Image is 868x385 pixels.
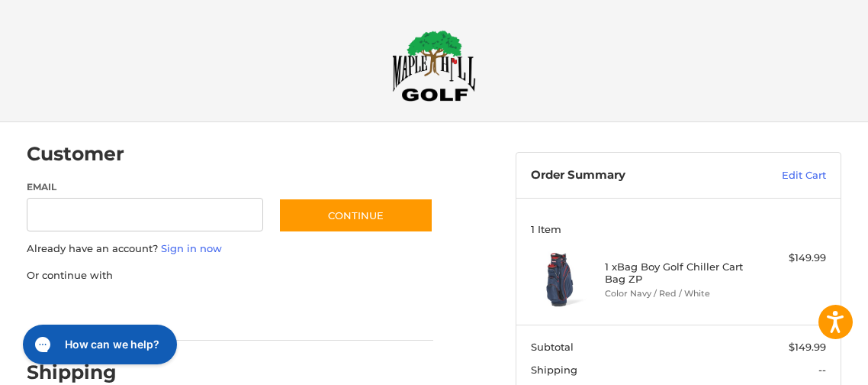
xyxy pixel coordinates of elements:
iframe: Gorgias live chat messenger [15,319,181,370]
div: $149.99 [752,251,826,266]
h2: Customer [27,142,124,166]
iframe: Google Customer Reviews [742,344,868,385]
li: Color Navy / Red / White [605,287,749,300]
span: $149.99 [789,341,826,353]
a: Sign in now [161,242,222,254]
a: Edit Cart [732,168,826,183]
iframe: PayPal-paypal [21,298,136,325]
label: Email [27,180,264,194]
img: Maple Hill Golf [392,30,476,102]
span: Shipping [531,364,577,376]
iframe: PayPal-paylater [151,298,265,325]
h3: 1 Item [531,223,826,235]
iframe: PayPal-venmo [280,298,394,325]
h3: Order Summary [531,168,732,183]
span: Subtotal [531,341,574,353]
p: Already have an account? [27,241,433,257]
h4: 1 x Bag Boy Golf Chiller Cart Bag ZP [605,260,749,286]
h2: Shipping [27,361,117,384]
p: Or continue with [27,268,433,283]
button: Continue [278,198,433,233]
